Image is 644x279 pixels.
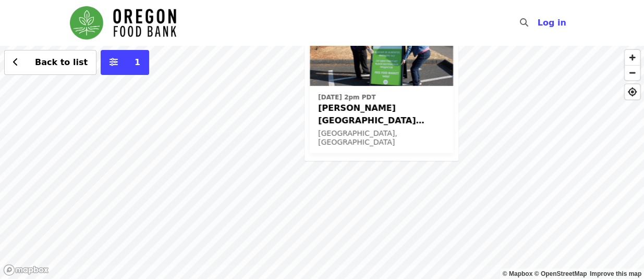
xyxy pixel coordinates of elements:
[35,57,88,67] span: Back to list
[318,129,445,147] div: [GEOGRAPHIC_DATA], [GEOGRAPHIC_DATA]
[537,18,566,28] span: Log in
[110,57,118,67] i: sliders-h icon
[625,65,640,80] button: Zoom Out
[13,57,18,67] i: chevron-left icon
[310,11,453,153] a: See details for "Rigler Elementary School (Latino Network) - Free Food Market (16+)"
[101,50,149,75] button: More filters (1 selected)
[70,6,176,40] img: Oregon Food Bank - Home
[318,93,375,102] time: [DATE] 2pm PDT
[529,12,574,33] button: Log in
[318,102,445,127] span: [PERSON_NAME][GEOGRAPHIC_DATA] (Latino Network) - Free Food Market (16+)
[534,270,587,277] a: OpenStreetMap
[3,264,49,276] a: Mapbox logo
[625,50,640,65] button: Zoom In
[534,10,542,35] input: Search
[4,50,96,75] button: Back to list
[519,18,528,28] i: search icon
[590,270,641,277] a: Map feedback
[625,84,640,99] button: Find My Location
[503,270,533,277] a: Mapbox
[310,11,453,86] img: Rigler Elementary School (Latino Network) - Free Food Market (16+) organized by Oregon Food Bank
[135,57,140,67] span: 1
